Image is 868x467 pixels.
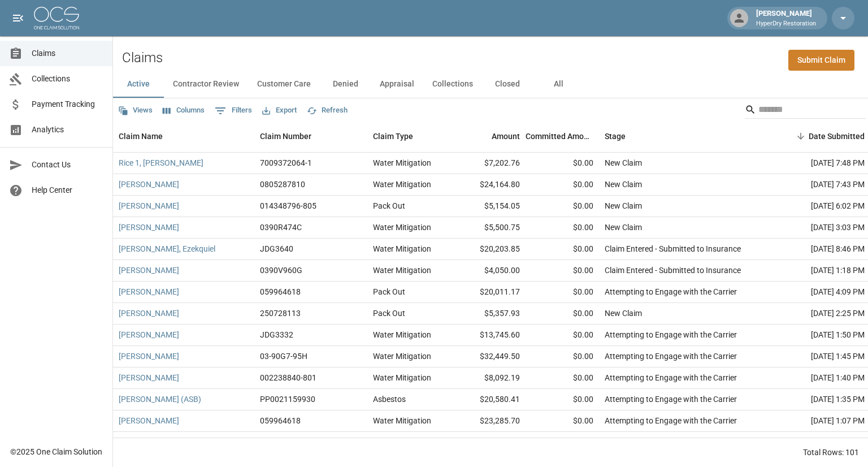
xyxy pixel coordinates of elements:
span: Payment Tracking [32,98,103,110]
div: $0.00 [526,389,599,410]
div: $24,164.80 [452,174,526,196]
div: Water Mitigation [373,415,431,426]
div: $20,011.17 [452,282,526,303]
div: JDG3332 [260,329,293,340]
div: Water Mitigation [373,243,431,254]
div: Claim Name [113,120,254,152]
div: Attempting to Engage with the Carrier [605,415,737,426]
div: $7,202.76 [452,153,526,174]
span: Analytics [32,124,103,136]
div: 002238840-801 [260,372,316,383]
div: $0.00 [526,217,599,239]
a: [PERSON_NAME] (ASB) [119,394,201,405]
div: 03-90G7-95H [260,351,307,362]
div: $23,285.70 [452,410,526,432]
a: [PERSON_NAME] [119,436,179,448]
div: Committed Amount [526,120,593,152]
div: Total Rows: 101 [803,447,859,458]
div: [PERSON_NAME] [752,8,821,28]
div: Claim Entered - Submitted to Insurance [605,265,741,276]
button: Customer Care [248,71,320,98]
div: $5,357.93 [452,303,526,325]
button: Views [115,102,155,119]
div: $0.00 [526,367,599,389]
div: $5,500.75 [452,217,526,239]
div: Water Mitigation [373,329,431,340]
div: $13,745.60 [452,325,526,346]
div: 0805287810 [260,179,305,190]
div: Attempting to Engage with the Carrier [605,329,737,340]
button: open drawer [7,7,29,29]
a: [PERSON_NAME] [119,308,179,319]
div: Water Mitigation [373,265,431,276]
div: Attempting to Engage with the Carrier [605,394,737,405]
div: Amount [492,120,520,152]
div: Water Mitigation [373,179,431,190]
div: $20,580.41 [452,389,526,410]
div: $0.00 [526,153,599,174]
div: Pack Out [373,200,405,211]
a: [PERSON_NAME] [119,179,179,190]
h2: Claims [122,50,163,66]
div: Asbestos [373,394,406,405]
div: $0.00 [526,282,599,303]
button: Refresh [304,102,350,119]
div: $8,092.19 [452,367,526,389]
div: JDG3640 [260,243,293,254]
div: Claim Type [373,120,413,152]
button: Collections [423,71,482,98]
div: 059964618 [260,415,301,426]
div: $0.00 [526,303,599,325]
div: dynamic tabs [113,71,868,98]
div: $20,203.85 [452,239,526,260]
button: Select columns [160,102,207,119]
div: $5,154.05 [452,196,526,217]
div: Pack Out [373,436,405,448]
div: Water Mitigation [373,157,431,168]
button: Denied [320,71,371,98]
div: Claim Entered - Submitted to Insurance [605,243,741,254]
span: Collections [32,73,103,85]
button: Sort [793,128,809,144]
div: PP0021159930 [260,394,315,405]
div: 014348796-805 [260,200,316,211]
a: Submit Claim [788,50,854,71]
div: $4,050.00 [452,260,526,282]
div: 0390R474C [260,222,302,233]
button: Show filters [212,102,255,120]
div: Water Mitigation [373,222,431,233]
button: Contractor Review [164,71,248,98]
span: Help Center [32,184,103,196]
div: Claim Type [367,120,452,152]
div: $0.00 [526,239,599,260]
div: Attempting to Engage with the Carrier [605,436,737,448]
div: 0804365583 [260,436,305,448]
img: ocs-logo-white-transparent.png [34,7,79,29]
div: Attempting to Engage with the Carrier [605,351,737,362]
div: $0.00 [526,174,599,196]
div: Amount [452,120,526,152]
div: Claim Number [260,120,311,152]
button: Closed [482,71,533,98]
div: Attempting to Engage with the Carrier [605,372,737,383]
div: Water Mitigation [373,372,431,383]
div: $0.00 [526,196,599,217]
div: New Claim [605,179,642,190]
div: Claim Name [119,120,163,152]
div: New Claim [605,200,642,211]
a: [PERSON_NAME] [119,372,179,383]
div: Pack Out [373,308,405,319]
div: 0390V960G [260,265,302,276]
div: $0.00 [526,410,599,432]
div: New Claim [605,157,642,168]
a: [PERSON_NAME] [119,329,179,340]
div: Claim Number [254,120,367,152]
div: New Claim [605,308,642,319]
div: © 2025 One Claim Solution [10,446,102,457]
div: Date Submitted [809,120,865,152]
span: Claims [32,47,103,59]
div: Attempting to Engage with the Carrier [605,286,737,297]
div: Search [745,101,866,121]
div: Water Mitigation [373,351,431,362]
div: 250728113 [260,308,301,319]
